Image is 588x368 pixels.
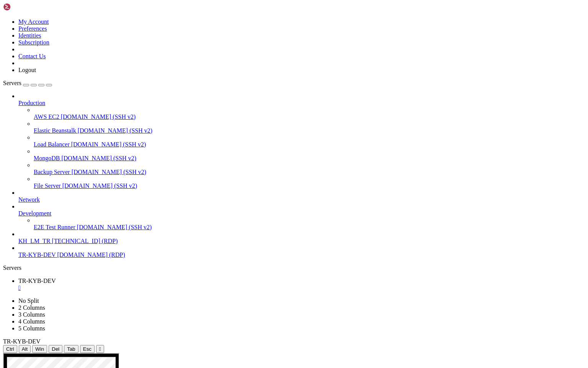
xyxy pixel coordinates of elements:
a: Contact Us [18,53,46,59]
li: File Server [DOMAIN_NAME] (SSH v2) [34,176,585,189]
li: Backup Server [DOMAIN_NAME] (SSH v2) [34,162,585,176]
button:  [96,345,104,353]
div: Servers [3,264,585,271]
button: Alt [19,345,31,353]
span: Servers [3,80,21,86]
span: [DOMAIN_NAME] (SSH v2) [78,127,153,134]
a: Network [18,196,585,203]
a: 3 Columns [18,311,45,318]
span: Ctrl [6,346,14,352]
span: File Server [34,182,61,189]
span: E2E Test Runner [34,224,75,230]
span: Tab [67,346,75,352]
span: [DOMAIN_NAME] (SSH v2) [62,182,137,189]
span: [TECHNICAL_ID] (RDP) [52,238,118,244]
a: 2 Columns [18,304,45,311]
button: Del [49,345,62,353]
span: TR-KYB-DEV [18,251,56,258]
a: KH_LM_TR [TECHNICAL_ID] (RDP) [18,238,585,245]
a: AWS EC2 [DOMAIN_NAME] (SSH v2) [34,113,585,120]
button: Esc [80,345,95,353]
a: Backup Server [DOMAIN_NAME] (SSH v2) [34,169,585,176]
span: TR-KYB-DEV [18,278,56,284]
span: Esc [83,346,91,352]
a: Production [18,100,585,107]
span: [DOMAIN_NAME] (SSH v2) [61,113,136,120]
div:  [99,346,101,352]
a: Logout [18,67,36,73]
span: Load Balancer [34,141,70,148]
a: No Split [18,297,39,304]
button: Tab [64,345,78,353]
a: 5 Columns [18,325,45,332]
span: Production [18,100,45,106]
a: Development [18,210,585,217]
span: Elastic Beanstalk [34,127,76,134]
span: Network [18,196,40,203]
li: Load Balancer [DOMAIN_NAME] (SSH v2) [34,134,585,148]
span: [DOMAIN_NAME] (SSH v2) [77,224,152,230]
a: Elastic Beanstalk [DOMAIN_NAME] (SSH v2) [34,127,585,134]
li: Elastic Beanstalk [DOMAIN_NAME] (SSH v2) [34,120,585,134]
a: TR-KYB-DEV [DOMAIN_NAME] (RDP) [18,251,585,258]
span: AWS EC2 [34,113,59,120]
button: Win [32,345,47,353]
a: Subscription [18,39,49,46]
span: [DOMAIN_NAME] (SSH v2) [72,169,147,175]
li: MongoDB [DOMAIN_NAME] (SSH v2) [34,148,585,162]
a: MongoDB [DOMAIN_NAME] (SSH v2) [34,155,585,162]
span: [DOMAIN_NAME] (RDP) [57,251,125,258]
a: Servers [3,80,52,86]
span: Development [18,210,51,217]
span: Del [52,346,59,352]
a: 4 Columns [18,318,45,325]
a: Preferences [18,25,47,32]
span: Win [35,346,44,352]
li: AWS EC2 [DOMAIN_NAME] (SSH v2) [34,107,585,120]
span: KH_LM_TR [18,238,51,244]
span: [DOMAIN_NAME] (SSH v2) [61,155,136,161]
li: Network [18,189,585,203]
a: E2E Test Runner [DOMAIN_NAME] (SSH v2) [34,224,585,231]
span: [DOMAIN_NAME] (SSH v2) [71,141,146,148]
li: Production [18,93,585,189]
span: Alt [22,346,28,352]
a: File Server [DOMAIN_NAME] (SSH v2) [34,182,585,189]
img: Shellngn [3,3,47,11]
li: TR-KYB-DEV [DOMAIN_NAME] (RDP) [18,245,585,258]
a: My Account [18,18,49,25]
button: Ctrl [3,345,17,353]
span: Backup Server [34,169,70,175]
span: MongoDB [34,155,60,161]
a: Load Balancer [DOMAIN_NAME] (SSH v2) [34,141,585,148]
li: KH_LM_TR [TECHNICAL_ID] (RDP) [18,231,585,245]
a: TR-KYB-DEV [18,278,585,291]
span: TR-KYB-DEV [3,338,41,345]
li: Development [18,203,585,231]
a:  [18,284,585,291]
a: Identities [18,32,41,39]
li: E2E Test Runner [DOMAIN_NAME] (SSH v2) [34,217,585,231]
